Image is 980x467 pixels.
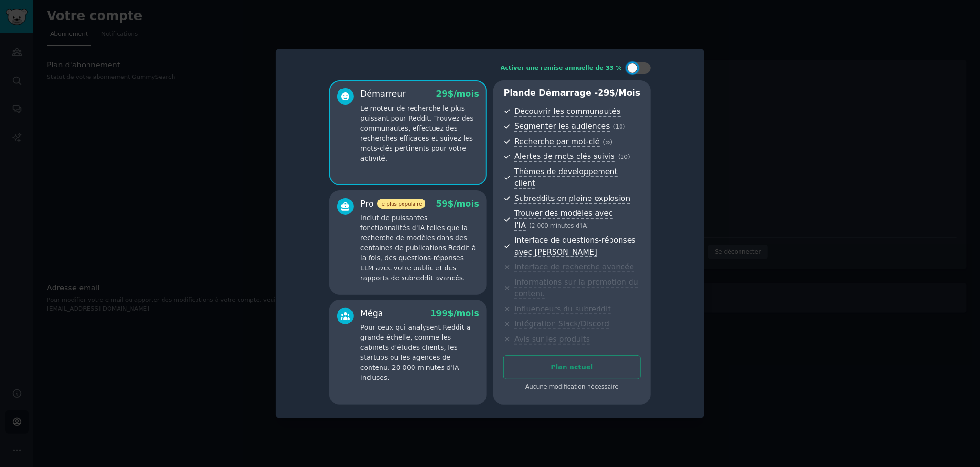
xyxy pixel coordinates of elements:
font: Découvrir les communautés [514,107,621,116]
font: Intégration Slack/Discord [514,319,609,328]
font: Recherche par mot-clé [514,137,599,146]
font: ∞ [605,139,610,145]
font: 10 [615,123,623,130]
font: $ [448,199,454,209]
font: $ [448,309,454,318]
font: le plus populaire [381,201,422,207]
font: Démarreur [360,89,406,99]
font: Interface de questions-réponses avec [PERSON_NAME] [514,235,636,256]
font: /mois [615,88,640,98]
font: Subreddits en pleine explosion [514,194,630,203]
font: ( [618,154,621,160]
font: Avis sur les produits [514,334,590,344]
font: Interface de recherche avancée [514,262,634,271]
font: 10 [621,154,628,160]
font: ( [603,139,606,145]
font: Méga [360,309,383,318]
font: ) [623,123,625,130]
font: Activer une remise annuelle de 33 % [501,65,621,71]
font: /mois [454,199,479,209]
font: ) [587,222,589,229]
font: 2 000 minutes d'IA [532,222,587,229]
font: ( [529,222,532,229]
font: Le moteur de recherche le plus puissant pour Reddit. Trouvez des communautés, effectuez des reche... [360,104,474,162]
font: Segmenter les audiences [514,122,610,131]
font: 29 [598,88,610,98]
font: Influenceurs du subreddit [514,304,611,313]
font: ) [628,154,630,160]
font: /mois [454,89,479,99]
font: Plan [504,88,524,98]
font: /mois [454,309,479,318]
font: Pro [360,199,374,209]
font: 199 [430,309,448,318]
font: 29 [436,89,447,99]
font: Alertes de mots clés suivis [514,152,615,161]
font: Inclut de puissantes fonctionnalités d'IA telles que la recherche de modèles dans des centaines d... [360,214,476,282]
font: Pour ceux qui analysent Reddit à grande échelle, comme les cabinets d'études clients, les startup... [360,323,470,381]
font: ( [613,123,616,130]
font: Aucune modification nécessaire [525,383,619,390]
font: 59 [436,199,447,209]
font: $ [448,89,454,99]
font: de démarrage - [524,88,598,98]
font: ) [610,139,613,145]
font: Trouver des modèles avec l'IA [514,209,613,230]
font: Informations sur la promotion du contenu [514,278,638,299]
font: Thèmes de développement client [514,167,618,188]
font: $ [610,88,615,98]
